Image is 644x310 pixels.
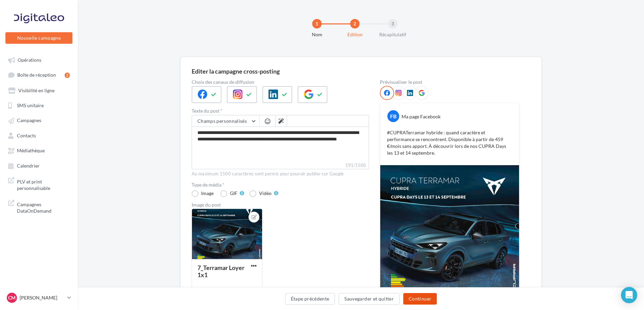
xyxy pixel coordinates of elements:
label: Choix des canaux de diffusion [192,80,369,84]
div: Nom [295,31,339,38]
div: Prévisualiser le post [380,80,519,84]
span: Contacts [17,133,36,138]
a: CM [PERSON_NAME] [5,291,72,304]
div: Image du post [192,202,369,207]
a: Médiathèque [4,144,74,156]
label: 191/1500 [192,162,369,169]
div: 3 [388,19,398,28]
a: Visibilité en ligne [4,84,74,96]
span: PLV et print personnalisable [17,177,70,192]
div: Vidéo [259,191,272,196]
div: 1 [312,19,322,28]
a: SMS unitaire [4,99,74,111]
span: SMS unitaire [17,102,44,108]
a: Calendrier [4,159,74,172]
span: Calendrier [17,163,40,169]
div: FB [387,110,399,122]
span: Campagnes DataOnDemand [17,200,70,214]
button: Sauvegarder et quitter [339,293,400,305]
div: Edition [333,31,377,38]
div: 7_Terramar Loyer 1x1 [197,264,244,278]
span: Boîte de réception [17,72,56,78]
a: Opérations [4,54,74,66]
button: Continuer [403,293,437,305]
div: Récapitulatif [371,31,414,38]
span: Visibilité en ligne [18,88,55,93]
p: #CUPRATerramar hybride : quand caractère et performance se rencontrent. Disponible à partir de 45... [387,129,512,156]
a: Boîte de réception2 [4,69,74,81]
a: Campagnes DataOnDemand [4,197,74,217]
div: Editer la campagne cross-posting [192,68,280,74]
a: PLV et print personnalisable [4,174,74,194]
div: 2 [350,19,360,28]
span: Médiathèque [17,148,45,154]
div: Au maximum 1500 caractères sont permis pour pouvoir publier sur Google [192,171,369,177]
span: Opérations [18,57,41,63]
p: [PERSON_NAME] [20,294,65,301]
span: CM [8,294,16,301]
label: Texte du post * [192,109,369,113]
div: Ma page Facebook [402,113,441,120]
div: GIF [230,191,237,196]
a: Campagnes [4,114,74,126]
div: 2 [65,73,70,78]
span: Campagnes [17,118,41,123]
a: Contacts [4,129,74,141]
span: Champs personnalisés [197,118,247,124]
button: Champs personnalisés [192,115,259,127]
div: Open Intercom Messenger [621,287,637,303]
button: Nouvelle campagne [5,32,72,44]
div: Image [201,191,214,196]
label: Type de média * [192,182,369,187]
button: Étape précédente [285,293,335,305]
